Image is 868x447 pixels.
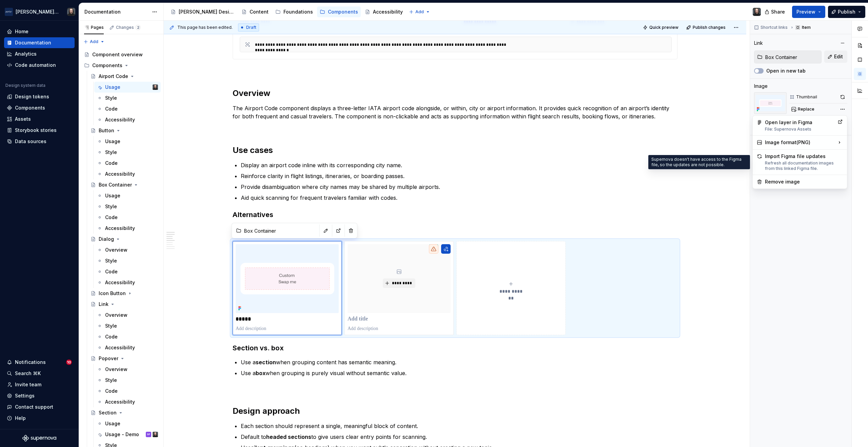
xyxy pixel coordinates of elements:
div: Open layer in Figma [765,119,835,132]
div: File: Supernova Assets [765,127,835,132]
div: Image format ( PNG ) [754,137,846,148]
div: Refresh all documentation images from this linked Figma file. [765,160,843,171]
div: Remove image [765,178,843,185]
div: Import Figma file updates [765,153,843,171]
